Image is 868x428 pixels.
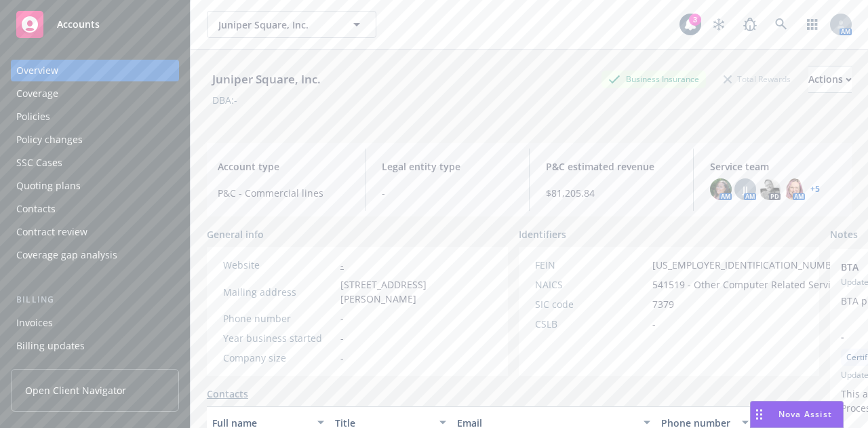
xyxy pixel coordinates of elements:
[652,317,656,331] span: -
[710,178,732,200] img: photo
[759,178,781,200] img: photo
[16,335,85,357] div: Billing updates
[768,11,795,38] a: Search
[382,159,513,174] span: Legal entity type
[16,312,53,334] div: Invoices
[16,244,117,266] div: Coverage gap analysis
[207,11,376,38] button: Juniper Square, Inc.
[11,83,179,104] a: Coverage
[535,277,647,292] div: NAICS
[16,198,56,220] div: Contacts
[546,186,677,200] span: $81,205.84
[223,311,335,326] div: Phone number
[799,11,826,38] a: Switch app
[16,129,83,151] div: Policy changes
[710,159,841,174] span: Service team
[382,186,513,200] span: -
[223,285,335,299] div: Mailing address
[11,198,179,220] a: Contacts
[11,221,179,243] a: Contract review
[218,18,336,32] span: Juniper Square, Inc.
[11,244,179,266] a: Coverage gap analysis
[16,83,58,104] div: Coverage
[11,152,179,174] a: SSC Cases
[652,258,846,272] span: [US_EMPLOYER_IDENTIFICATION_NUMBER]
[601,71,706,87] div: Business Insurance
[535,317,647,331] div: CSLB
[689,14,701,26] div: 3
[207,71,326,88] div: Juniper Square, Inc.
[212,93,237,107] div: DBA: -
[340,258,344,271] a: -
[16,60,58,81] div: Overview
[11,60,179,81] a: Overview
[207,387,248,401] a: Contacts
[783,178,805,200] img: photo
[11,335,179,357] a: Billing updates
[25,383,126,397] span: Open Client Navigator
[751,402,768,427] div: Drag to move
[11,175,179,197] a: Quoting plans
[223,351,335,365] div: Company size
[743,182,748,197] span: JJ
[340,277,492,306] span: [STREET_ADDRESS][PERSON_NAME]
[778,408,832,420] span: Nova Assist
[810,185,820,193] a: +5
[11,5,179,43] a: Accounts
[535,258,647,272] div: FEIN
[652,277,846,292] span: 541519 - Other Computer Related Services
[11,129,179,151] a: Policy changes
[652,297,674,311] span: 7379
[223,258,335,272] div: Website
[830,227,858,244] span: Notes
[340,311,344,326] span: -
[750,401,844,428] button: Nova Assist
[808,66,852,92] div: Actions
[535,297,647,311] div: SIC code
[223,331,335,345] div: Year business started
[717,71,797,87] div: Total Rewards
[16,221,87,243] div: Contract review
[736,11,764,38] a: Report a Bug
[340,351,344,365] span: -
[11,106,179,128] a: Policies
[207,227,264,241] span: General info
[11,312,179,334] a: Invoices
[16,175,81,197] div: Quoting plans
[57,19,100,30] span: Accounts
[16,152,62,174] div: SSC Cases
[808,66,852,93] button: Actions
[218,186,349,200] span: P&C - Commercial lines
[11,293,179,307] div: Billing
[16,106,50,128] div: Policies
[340,331,344,345] span: -
[519,227,566,241] span: Identifiers
[705,11,732,38] a: Stop snowing
[218,159,349,174] span: Account type
[546,159,677,174] span: P&C estimated revenue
